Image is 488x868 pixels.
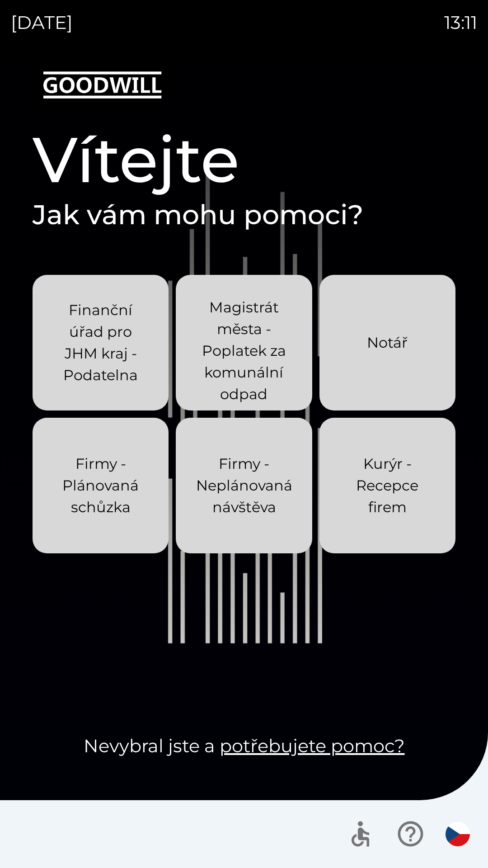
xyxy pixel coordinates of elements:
[367,332,408,354] p: Notář
[33,63,455,107] img: Logo
[54,453,147,518] p: Firmy - Plánovaná schůzka
[33,198,455,231] h2: Jak vám mohu pomoci?
[176,418,312,553] button: Firmy - Neplánovaná návštěva
[33,275,169,410] button: Finanční úřad pro JHM kraj - Podatelna
[319,418,455,553] button: Kurýr - Recepce firem
[197,297,290,405] p: Magistrát města - Poplatek za komunální odpad
[11,9,73,36] p: [DATE]
[446,822,470,846] img: cs flag
[341,453,434,518] p: Kurýr - Recepce firem
[33,121,455,198] h1: Vítejte
[319,275,455,410] button: Notář
[54,299,147,386] p: Finanční úřad pro JHM kraj - Podatelna
[176,275,312,410] button: Magistrát města - Poplatek za komunální odpad
[196,453,292,518] p: Firmy - Neplánovaná návštěva
[33,418,169,553] button: Firmy - Plánovaná schůzka
[220,735,405,757] a: potřebujete pomoc?
[444,9,477,36] p: 13:11
[33,732,455,759] p: Nevybral jste a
